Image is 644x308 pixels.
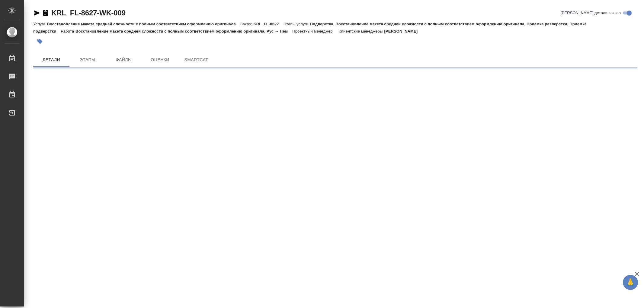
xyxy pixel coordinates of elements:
[33,22,587,33] p: Подверстка, Восстановление макета средней сложности с полным соответствием оформлению оригинала, ...
[75,29,292,33] p: Восстановление макета средней сложности с полным соответствием оформлению оригинала, Рус → Нем
[625,276,636,289] span: 🙏
[42,9,49,17] button: Скопировать ссылку
[561,10,621,16] span: [PERSON_NAME] детали заказа
[146,56,175,64] span: Оценки
[37,56,66,64] span: Детали
[240,22,253,26] p: Заказ:
[623,275,638,290] button: 🙏
[33,35,46,48] button: Добавить тэг
[109,56,138,64] span: Файлы
[253,22,284,26] p: KRL_FL-8627
[33,9,40,17] button: Скопировать ссылку для ЯМессенджера
[182,56,211,64] span: SmartCat
[292,29,334,33] p: Проектный менеджер
[284,22,310,26] p: Этапы услуги
[339,29,384,33] p: Клиентские менеджеры
[73,56,102,64] span: Этапы
[51,9,126,17] a: KRL_FL-8627-WK-009
[61,29,75,33] p: Работа
[47,22,240,26] p: Восстановление макета средней сложности с полным соответствием оформлению оригинала
[33,22,47,26] p: Услуга
[384,29,422,33] p: [PERSON_NAME]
